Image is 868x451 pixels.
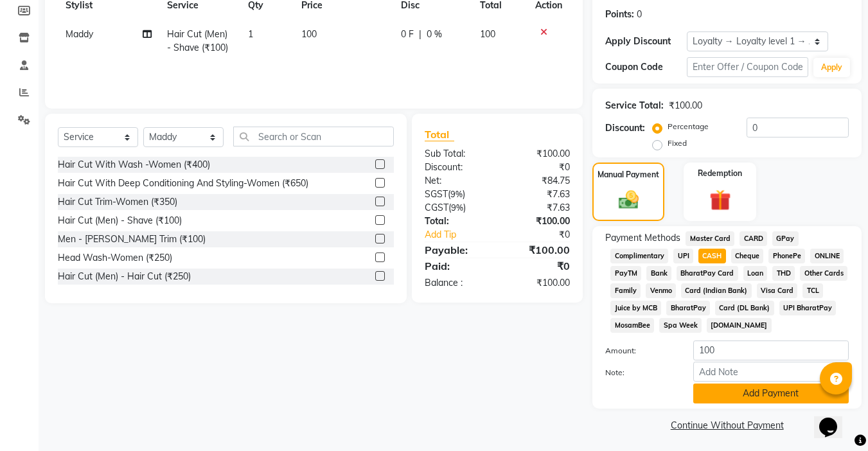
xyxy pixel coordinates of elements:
span: Loan [743,266,768,281]
button: Add Payment [693,384,849,403]
span: UPI BharatPay [779,301,837,315]
div: Hair Cut (Men) - Shave (₹100) [58,214,182,227]
div: ( ) [415,188,497,201]
span: Complimentary [610,249,668,263]
div: ₹7.63 [497,201,580,215]
div: Sub Total: [415,147,497,161]
div: ₹0 [511,228,580,242]
div: Discount: [415,161,497,174]
span: Payment Methods [605,231,680,245]
span: Juice by MCB [610,301,661,315]
span: PhonePe [768,249,805,263]
div: ( ) [415,201,497,215]
input: Amount [693,340,849,360]
div: Balance : [415,276,497,290]
div: ₹0 [497,161,580,174]
div: ₹100.00 [497,276,580,290]
span: UPI [673,249,693,263]
span: Master Card [686,231,734,246]
div: Men - [PERSON_NAME] Trim (₹100) [58,233,206,246]
div: ₹100.00 [669,99,702,112]
label: Manual Payment [598,169,659,181]
div: ₹100.00 [497,147,580,161]
div: Hair Cut With Deep Conditioning And Styling-Women (₹650) [58,177,308,190]
input: Search or Scan [233,127,394,146]
div: 0 [637,8,642,21]
span: Family [610,283,641,298]
label: Amount: [596,345,683,357]
span: Other Cards [800,266,847,281]
span: 0 % [427,28,442,41]
div: Hair Cut (Men) - Hair Cut (₹250) [58,270,191,283]
label: Percentage [668,121,709,132]
span: 100 [301,28,317,40]
span: GPay [772,231,799,246]
img: _gift.svg [703,187,738,213]
span: Hair Cut (Men) - Shave (₹100) [167,28,228,53]
div: Paid: [415,258,497,274]
span: 9% [450,189,463,199]
span: PayTM [610,266,641,281]
div: Net: [415,174,497,188]
span: BharatPay Card [677,266,738,281]
label: Redemption [698,168,742,179]
input: Enter Offer / Coupon Code [687,57,808,77]
div: Points: [605,8,634,21]
div: Discount: [605,121,645,135]
span: 9% [451,202,463,213]
span: TCL [802,283,823,298]
label: Fixed [668,137,687,149]
label: Note: [596,367,683,378]
span: CASH [698,249,726,263]
span: THD [772,266,795,281]
span: SGST [425,188,448,200]
span: 100 [480,28,495,40]
span: Spa Week [659,318,702,333]
span: Bank [646,266,671,281]
div: ₹84.75 [497,174,580,188]
iframe: chat widget [814,400,855,438]
div: ₹100.00 [497,242,580,258]
span: Cheque [731,249,764,263]
div: ₹0 [497,258,580,274]
div: Total: [415,215,497,228]
span: CARD [740,231,767,246]
span: Maddy [66,28,93,40]
span: MosamBee [610,318,654,333]
span: Card (Indian Bank) [681,283,752,298]
span: Total [425,128,454,141]
div: Head Wash-Women (₹250) [58,251,172,265]
input: Add Note [693,362,849,382]
div: Coupon Code [605,60,686,74]
a: Continue Without Payment [595,419,859,432]
div: Hair Cut Trim-Women (₹350) [58,195,177,209]
div: ₹100.00 [497,215,580,228]
span: | [419,28,421,41]
span: CGST [425,202,448,213]
span: Visa Card [757,283,798,298]
img: _cash.svg [612,188,645,211]
div: Hair Cut With Wash -Women (₹400) [58,158,210,172]
span: ONLINE [810,249,844,263]
span: 1 [248,28,253,40]
div: Apply Discount [605,35,686,48]
span: 0 F [401,28,414,41]
span: [DOMAIN_NAME] [707,318,772,333]
div: Service Total: [605,99,664,112]
div: Payable: [415,242,497,258]
div: ₹7.63 [497,188,580,201]
button: Apply [813,58,850,77]
a: Add Tip [415,228,511,242]
span: Venmo [646,283,676,298]
span: BharatPay [666,301,710,315]
span: Card (DL Bank) [715,301,774,315]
